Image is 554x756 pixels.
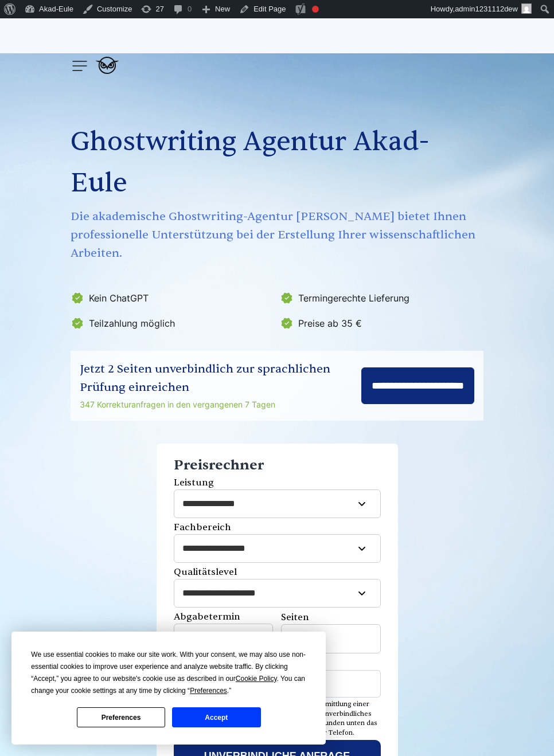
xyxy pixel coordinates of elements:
div: 347 Korrekturanfragen in den vergangenen 7 Tagen [80,398,361,412]
input: Abgabetermin [174,624,273,654]
div: Preisrechner [174,455,381,476]
div: Focus keyphrase not set [312,6,319,13]
li: Termingerechte Lieferung [280,289,482,307]
img: menu [71,57,89,75]
span: Die akademische Ghostwriting-Agentur [PERSON_NAME] bietet Ihnen professionelle Unterstützung bei ... [71,207,483,263]
label: Abgabetermin [174,610,273,654]
label: Leistung [174,476,381,518]
div: Cookie Consent Prompt [11,632,326,745]
button: Preferences [77,707,165,727]
select: Qualitätslevel [174,579,380,607]
select: Fachbereich [174,535,380,562]
span: Seiten [281,612,309,623]
img: logo [96,57,119,74]
span: Cookie Policy [236,675,277,683]
li: Preise ab 35 € [280,314,482,332]
select: Leistung [174,490,380,518]
div: Jetzt 2 Seiten unverbindlich zur sprachlichen Prüfung einreichen [80,360,361,397]
li: Kein ChatGPT [71,289,273,307]
div: We use essential cookies to make our site work. With your consent, we may also use non-essential ... [31,649,306,697]
h1: Ghostwriting Agentur Akad-Eule [71,122,483,204]
li: Teilzahlung möglich [71,314,273,332]
span: Preferences [190,687,227,695]
button: Accept [172,707,260,727]
label: Fachbereich [174,520,381,563]
span: admin1231112dew [455,5,518,13]
label: Qualitätslevel [174,565,381,608]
